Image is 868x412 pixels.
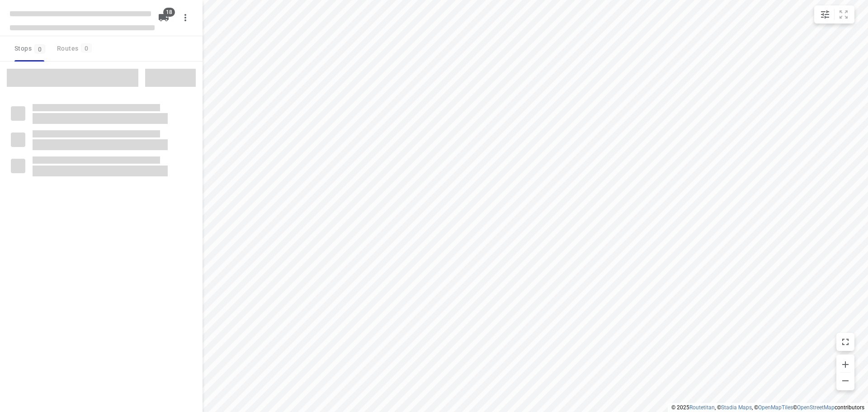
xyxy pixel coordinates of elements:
[671,404,864,411] li: © 2025 , © , © © contributors
[797,404,835,411] a: OpenStreetMap
[758,404,793,411] a: OpenMapTiles
[721,404,752,411] a: Stadia Maps
[689,404,715,411] a: Routetitan
[814,5,854,24] div: small contained button group
[816,5,834,24] button: Map settings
